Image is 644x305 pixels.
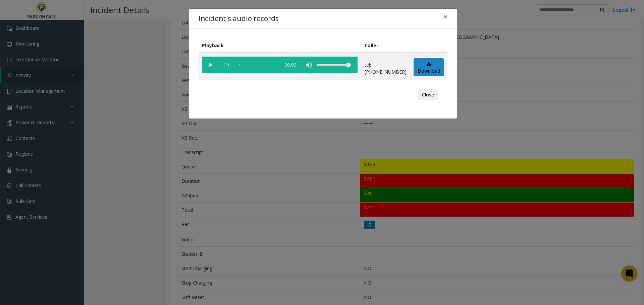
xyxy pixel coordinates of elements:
[219,57,235,73] span: playback speed button
[361,38,410,53] th: Caller
[239,57,277,73] div: scrub bar
[418,89,438,100] button: Close
[365,61,407,75] p: tel:[PHONE_NUMBER]
[317,57,351,73] div: volume level
[199,13,279,24] h4: Incident's audio records
[439,9,452,25] button: Close
[443,12,447,21] span: ×
[414,58,444,77] a: Download
[199,38,361,53] th: Playback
